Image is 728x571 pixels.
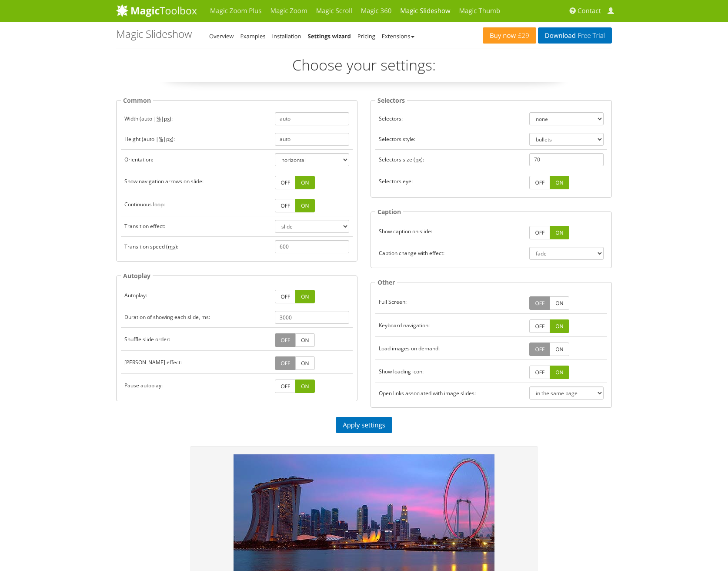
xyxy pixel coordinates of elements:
td: [PERSON_NAME] effect: [121,351,271,374]
a: OFF [275,290,296,303]
a: Installation [272,32,301,40]
a: OFF [275,199,296,212]
a: Settings wizard [308,32,351,40]
acronym: pixels [166,135,172,143]
h1: Magic Slideshow [116,28,192,40]
td: Pause autoplay: [121,374,271,397]
td: Transition speed ( ): [121,236,271,257]
legend: Other [375,277,397,287]
a: OFF [275,176,296,189]
legend: Autoplay [121,271,153,281]
span: £29 [516,32,529,39]
a: OFF [529,296,550,310]
a: OFF [275,333,296,347]
legend: Selectors [375,95,407,105]
a: DownloadFree Trial [538,27,612,44]
a: ON [550,176,569,189]
a: Buy now£29 [483,27,536,44]
td: Selectors: [375,109,526,129]
td: Caption change with effect: [375,243,526,263]
a: ON [295,333,314,347]
p: Choose your settings: [116,55,612,82]
a: Overview [209,32,234,40]
span: auto | | [144,135,172,143]
a: OFF [275,356,296,370]
td: Selectors eye: [375,170,526,193]
td: Show caption on slide: [375,220,526,243]
acronym: pixels [415,156,421,163]
a: ON [295,290,314,303]
td: Width ( ): [121,109,271,129]
td: Height ( ): [121,129,271,149]
a: OFF [529,176,550,189]
td: Load images on demand: [375,337,526,360]
a: Examples [240,32,265,40]
acronym: percentage [157,115,161,122]
acronym: milliseconds [168,243,175,250]
a: OFF [529,343,550,356]
a: ON [550,226,569,239]
td: Keyboard navigation: [375,314,526,337]
span: Contact [578,7,601,15]
td: Show loading icon: [375,360,526,383]
td: Orientation: [121,149,271,170]
legend: Caption [375,207,403,217]
a: Extensions [382,32,414,40]
a: OFF [275,380,296,393]
a: OFF [529,319,550,333]
td: Open links associated with image slides: [375,383,526,403]
td: Selectors size ( ): [375,149,526,170]
span: Free Trial [576,32,605,39]
a: ON [550,296,569,310]
acronym: percentage [159,135,163,143]
a: OFF [529,226,550,239]
acronym: pixels [164,115,170,122]
td: Selectors style: [375,129,526,149]
td: Shuffle slide order: [121,328,271,351]
a: ON [295,380,314,393]
a: ON [550,319,569,333]
td: Full Screen: [375,291,526,314]
legend: Common [121,95,153,105]
a: ON [295,356,314,370]
img: MagicToolbox.com - Image tools for your website [116,4,197,17]
a: ON [550,343,569,356]
td: Autoplay: [121,284,271,307]
td: Transition effect: [121,216,271,236]
a: Apply settings [336,417,392,433]
td: Show navigation arrows on slide: [121,170,271,193]
a: ON [295,176,314,189]
a: OFF [529,366,550,379]
a: ON [550,366,569,379]
span: auto | | [141,115,170,122]
a: ON [295,199,314,212]
td: Continuous loop: [121,193,271,216]
td: Duration of showing each slide, ms: [121,307,271,328]
a: Pricing [357,32,375,40]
